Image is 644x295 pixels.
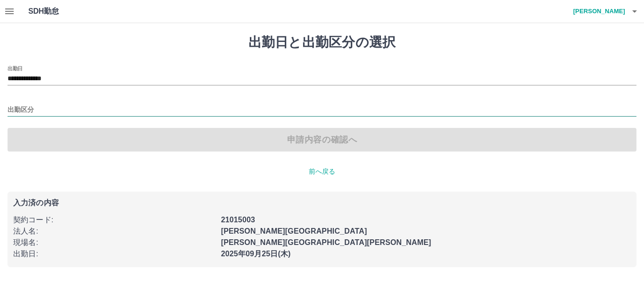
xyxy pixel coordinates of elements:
[8,65,23,72] label: 出勤日
[221,216,255,224] b: 21015003
[13,199,631,207] p: 入力済の内容
[13,237,215,248] p: 現場名 :
[221,227,367,235] b: [PERSON_NAME][GEOGRAPHIC_DATA]
[221,250,291,258] b: 2025年09月25日(木)
[8,167,636,177] p: 前へ戻る
[8,34,636,51] h1: 出勤日と出勤区分の選択
[13,248,215,260] p: 出勤日 :
[13,214,215,226] p: 契約コード :
[13,226,215,237] p: 法人名 :
[221,238,431,246] b: [PERSON_NAME][GEOGRAPHIC_DATA][PERSON_NAME]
